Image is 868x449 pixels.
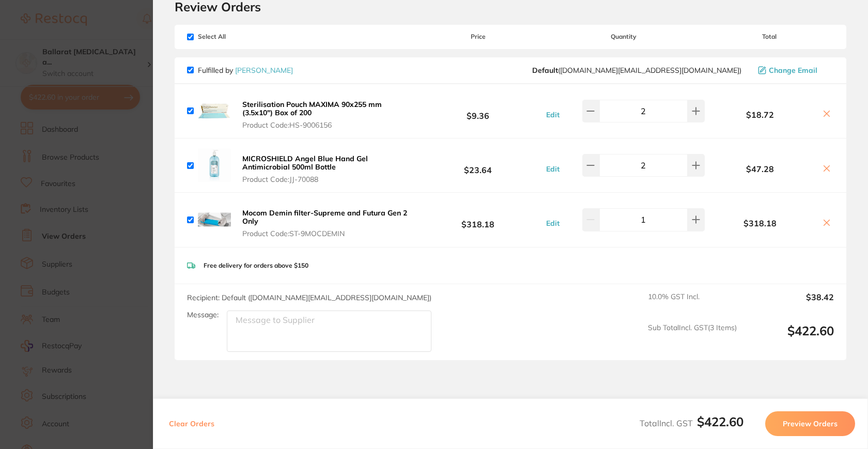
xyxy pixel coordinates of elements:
[413,101,542,120] b: $9.36
[187,311,219,319] label: Message:
[769,66,817,74] span: Change Email
[413,156,542,175] b: $23.64
[413,33,542,40] span: Price
[239,208,413,238] button: Mocom Demin filter-Supreme and Futura Gen 2 Only Product Code:ST-9MOCDEMIN
[198,66,293,74] p: Fulfilled by
[640,418,743,428] span: Total Incl. GST
[532,66,741,74] span: customer.care@henryschein.com.au
[204,262,308,269] p: Free delivery for orders above $150
[413,210,542,229] b: $318.18
[745,292,834,315] output: $38.42
[543,33,705,40] span: Quantity
[705,110,815,119] b: $18.72
[705,33,834,40] span: Total
[239,154,413,184] button: MICROSHIELD Angel Blue Hand Gel Antimicrobial 500ml Bottle Product Code:JJ-70088
[166,411,218,436] button: Clear Orders
[745,323,834,352] output: $422.60
[648,292,737,315] span: 10.0 % GST Incl.
[755,66,834,75] button: Change Email
[532,66,558,75] b: Default
[242,100,382,117] b: Sterilisation Pouch MAXIMA 90x255 mm (3.5x10") Box of 200
[705,164,815,174] b: $47.28
[242,229,410,238] span: Product Code: ST-9MOCDEMIN
[648,323,737,352] span: Sub Total Incl. GST ( 3 Items)
[543,219,563,228] button: Edit
[239,100,413,130] button: Sterilisation Pouch MAXIMA 90x255 mm (3.5x10") Box of 200 Product Code:HS-9006156
[543,164,563,174] button: Edit
[242,121,410,129] span: Product Code: HS-9006156
[697,414,743,429] b: $422.60
[765,411,855,436] button: Preview Orders
[198,149,231,182] img: bWljOG1reg
[198,203,231,236] img: amhrM3QzcQ
[187,33,290,40] span: Select All
[187,293,431,302] span: Recipient: Default ( [DOMAIN_NAME][EMAIL_ADDRESS][DOMAIN_NAME] )
[543,110,563,119] button: Edit
[242,175,410,183] span: Product Code: JJ-70088
[198,95,231,128] img: M21wYmFlMg
[235,66,293,75] a: [PERSON_NAME]
[242,208,407,226] b: Mocom Demin filter-Supreme and Futura Gen 2 Only
[705,219,815,228] b: $318.18
[242,154,368,172] b: MICROSHIELD Angel Blue Hand Gel Antimicrobial 500ml Bottle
